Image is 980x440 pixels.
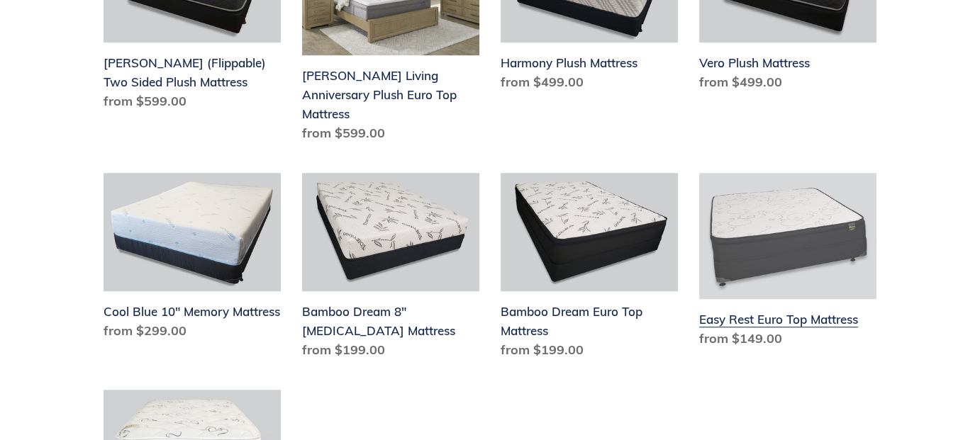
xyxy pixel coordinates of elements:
a: Bamboo Dream 8" Memory Foam Mattress [302,173,479,365]
a: Cool Blue 10" Memory Mattress [104,173,281,346]
a: Easy Rest Euro Top Mattress [699,173,876,354]
a: Bamboo Dream Euro Top Mattress [501,173,678,365]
